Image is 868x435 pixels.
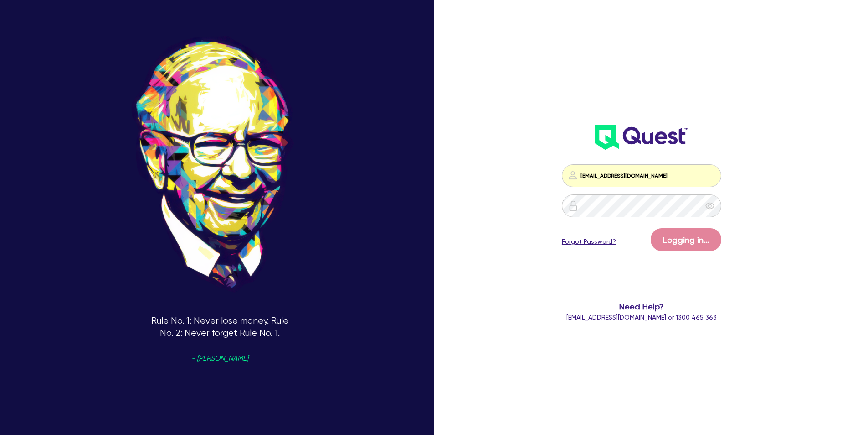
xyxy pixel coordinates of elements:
span: eye [705,201,714,210]
span: Need Help? [525,300,758,313]
img: icon-password [567,170,578,181]
img: icon-password [568,200,579,211]
button: Logging in... [651,228,721,251]
img: wH2k97JdezQIQAAAABJRU5ErkJggg== [595,125,688,150]
a: [EMAIL_ADDRESS][DOMAIN_NAME] [566,314,666,321]
a: Forgot Password? [562,237,616,246]
input: Email address [562,164,721,187]
span: or 1300 465 363 [566,314,717,321]
span: - [PERSON_NAME] [191,355,248,362]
